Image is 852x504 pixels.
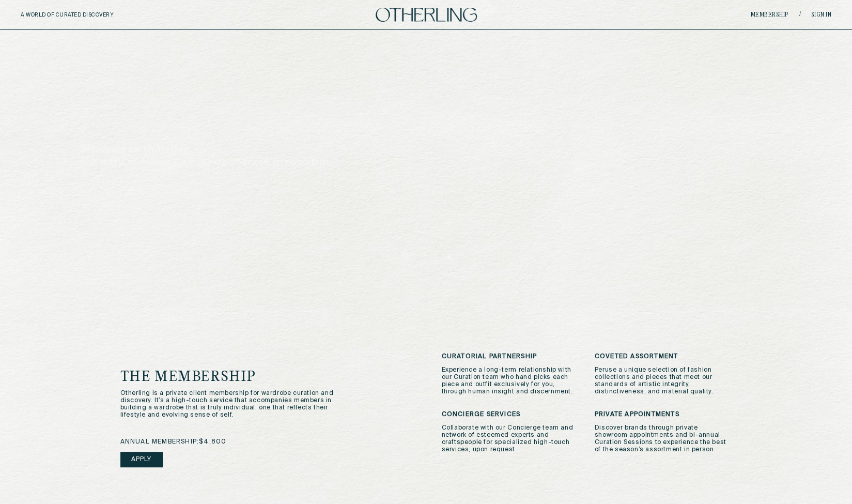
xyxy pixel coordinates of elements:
span: / [799,11,801,19]
p: your portal to original curations and otherworldly discoveries. [80,160,772,167]
a: Apply [120,452,163,467]
img: logo [376,8,477,22]
p: Discover brands through private showroom appointments and bi-annual Curation Sessions to experien... [595,424,732,453]
span: annual membership: $4,800 [120,438,227,446]
p: Collaborate with our Concierge team and network of esteemed experts and craftspeople for speciali... [442,424,579,453]
h1: The Membership [120,370,377,385]
a: Sign in [811,12,832,18]
h3: Private Appointments [595,411,732,418]
h3: Coveted Assortment [595,353,732,360]
a: Membership [751,12,789,18]
p: Experience a long-term relationship with our Curation team who hand picks each piece and outfit e... [442,366,579,395]
p: Otherling is a private client membership for wardrobe curation and discovery. It’s a high-touch s... [120,390,338,419]
h3: Curatorial Partnership [442,353,579,360]
h3: Concierge Services [442,411,579,418]
h1: Becoming an Otherling [80,144,495,155]
p: Peruse a unique selection of fashion collections and pieces that meet our standards of artistic i... [595,366,732,395]
h5: A WORLD OF CURATED DISCOVERY. [21,12,160,18]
